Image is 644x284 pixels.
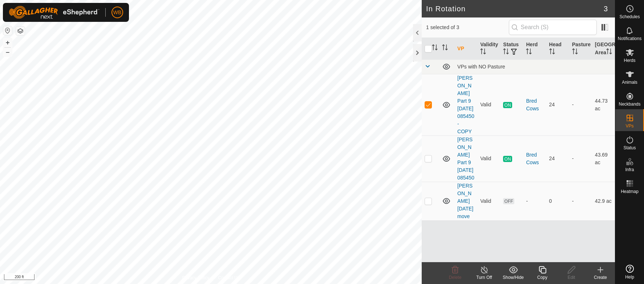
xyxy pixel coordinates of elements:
a: [PERSON_NAME] Part 9 [DATE] 085450 [457,137,474,181]
th: [GEOGRAPHIC_DATA] Area [592,38,615,60]
td: 24 [546,135,569,182]
div: Create [586,274,615,281]
th: Head [546,38,569,60]
div: Bred Cows [526,97,543,113]
a: [PERSON_NAME] [DATE] move [457,183,473,219]
p-sorticon: Activate to sort [480,50,486,55]
span: ON [503,102,512,108]
p-sorticon: Activate to sort [572,50,578,55]
p-sorticon: Activate to sort [606,50,612,55]
button: + [3,38,12,47]
span: Infra [625,167,634,172]
span: VPs [625,124,633,128]
button: – [3,48,12,56]
input: Search (S) [509,20,597,35]
span: Neckbands [619,102,640,106]
th: Validity [477,38,500,60]
span: 3 [604,3,608,14]
div: VPs with NO Pasture [457,64,612,70]
td: - [569,74,592,135]
td: 24 [546,74,569,135]
div: Edit [557,274,586,281]
td: 43.69 ac [592,135,615,182]
td: 0 [546,182,569,220]
p-sorticon: Activate to sort [432,46,438,51]
p-sorticon: Activate to sort [442,46,448,51]
span: 1 selected of 3 [426,24,509,31]
a: Privacy Policy [182,275,210,281]
td: Valid [477,74,500,135]
span: Delete [449,275,462,280]
span: Notifications [618,36,641,41]
span: Status [623,146,636,150]
span: Help [625,275,634,279]
a: [PERSON_NAME] Part 9 [DATE] 085450 - COPY [457,75,474,134]
th: VP [454,38,477,60]
td: - [569,135,592,182]
td: 44.73 ac [592,74,615,135]
button: Reset Map [3,26,12,35]
h2: In Rotation [426,4,604,13]
td: Valid [477,135,500,182]
div: Copy [528,274,557,281]
p-sorticon: Activate to sort [526,50,532,55]
span: OFF [503,198,514,204]
th: Herd [523,38,546,60]
div: Turn Off [470,274,499,281]
span: ON [503,156,512,162]
span: WB [113,9,122,16]
img: Gallagher Logo [9,6,100,19]
td: Valid [477,182,500,220]
p-sorticon: Activate to sort [549,50,555,55]
span: Animals [622,80,637,84]
a: Help [615,262,644,282]
td: 42.9 ac [592,182,615,220]
a: Contact Us [218,275,239,281]
span: Heatmap [621,189,639,194]
div: Bred Cows [526,151,543,166]
button: Map Layers [16,27,25,35]
p-sorticon: Activate to sort [503,50,509,55]
span: Herds [624,58,635,63]
span: Schedules [619,15,640,19]
div: - [526,197,543,205]
th: Pasture [569,38,592,60]
div: Show/Hide [499,274,528,281]
td: - [569,182,592,220]
th: Status [500,38,523,60]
